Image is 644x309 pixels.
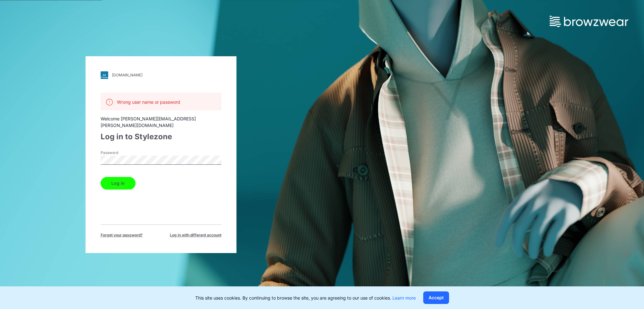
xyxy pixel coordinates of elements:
img: browzwear-logo.73288ffb.svg [550,16,628,27]
label: Password [101,150,145,156]
span: Log in with different account [170,232,221,238]
p: This site uses cookies. By continuing to browse the site, you are agreeing to our use of cookies. [195,295,416,301]
div: Log in to Stylezone [101,131,221,142]
p: Wrong user name or password [117,99,180,105]
button: Log in [101,177,136,190]
img: svg+xml;base64,PHN2ZyB3aWR0aD0iMjQiIGhlaWdodD0iMjQiIHZpZXdCb3g9IjAgMCAyNCAyNCIgZmlsbD0ibm9uZSIgeG... [106,98,113,106]
a: Learn more [392,295,416,301]
button: Accept [423,291,449,304]
div: [DOMAIN_NAME] [112,73,142,77]
a: [DOMAIN_NAME] [101,71,221,79]
span: Forget your password? [101,232,143,238]
div: Welcome [PERSON_NAME][EMAIL_ADDRESS][PERSON_NAME][DOMAIN_NAME] [101,115,221,129]
img: svg+xml;base64,PHN2ZyB3aWR0aD0iMjgiIGhlaWdodD0iMjgiIHZpZXdCb3g9IjAgMCAyOCAyOCIgZmlsbD0ibm9uZSIgeG... [101,71,108,79]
